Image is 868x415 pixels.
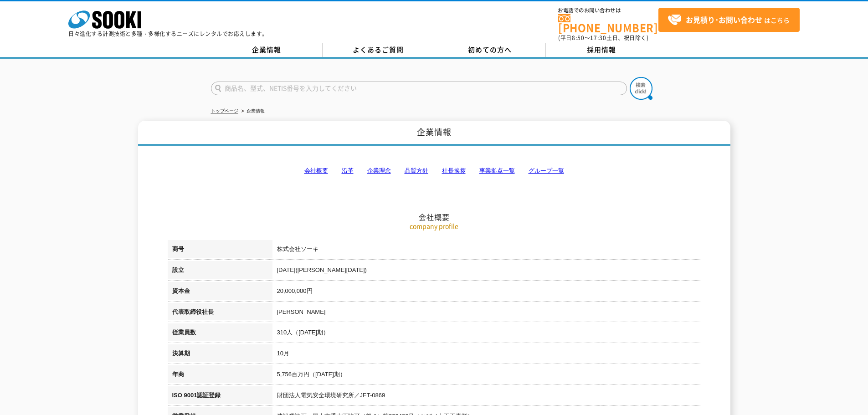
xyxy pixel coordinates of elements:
td: [PERSON_NAME] [272,303,701,324]
span: お電話でのお問い合わせは [558,8,658,13]
td: 5,756百万円（[DATE]期） [272,365,701,386]
span: (平日 ～ 土日、祝日除く) [558,34,648,42]
h1: 企業情報 [138,121,730,146]
a: 企業情報 [211,43,323,57]
th: 設立 [168,261,272,282]
p: 日々進化する計測技術と多種・多様化するニーズにレンタルでお応えします。 [68,31,268,36]
input: 商品名、型式、NETIS番号を入力してください [211,82,627,95]
a: 企業理念 [367,167,391,174]
th: ISO 9001認証登録 [168,386,272,407]
a: 採用情報 [546,43,657,57]
a: よくあるご質問 [323,43,434,57]
span: 17:30 [590,34,606,42]
td: 20,000,000円 [272,282,701,303]
td: [DATE]([PERSON_NAME][DATE]) [272,261,701,282]
li: 企業情報 [240,107,265,116]
td: 310人（[DATE]期） [272,323,701,344]
a: 初めての方へ [434,43,546,57]
img: btn_search.png [630,77,652,100]
strong: お見積り･お問い合わせ [686,14,762,25]
a: グループ一覧 [529,167,564,174]
a: 沿革 [342,167,354,174]
a: トップページ [211,108,238,113]
span: 8:50 [572,34,585,42]
p: company profile [168,221,701,231]
th: 代表取締役社長 [168,303,272,324]
a: 会社概要 [304,167,328,174]
th: 従業員数 [168,323,272,344]
th: 商号 [168,240,272,261]
h2: 会社概要 [168,121,701,222]
td: 財団法人電気安全環境研究所／JET-0869 [272,386,701,407]
th: 資本金 [168,282,272,303]
th: 決算期 [168,344,272,365]
td: 株式会社ソーキ [272,240,701,261]
a: 社長挨拶 [442,167,466,174]
a: お見積り･お問い合わせはこちら [658,8,800,32]
td: 10月 [272,344,701,365]
a: [PHONE_NUMBER] [558,14,658,33]
span: はこちら [668,13,790,27]
a: 事業拠点一覧 [479,167,515,174]
span: 初めての方へ [468,45,512,55]
a: 品質方針 [405,167,428,174]
th: 年商 [168,365,272,386]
